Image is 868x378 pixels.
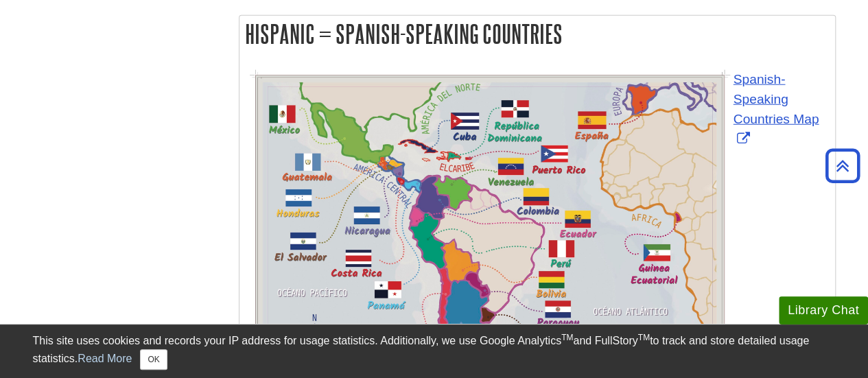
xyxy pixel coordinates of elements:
sup: TM [561,333,573,342]
a: Read More [78,353,132,364]
h2: Hispanic = Spanish-Speaking Countries [239,16,835,52]
button: Library Chat [779,296,868,324]
a: Link opens in new window [734,72,819,145]
button: Close [140,349,167,370]
div: This site uses cookies and records your IP address for usage statistics. Additionally, we use Goo... [33,333,836,370]
a: Back to Top [821,156,865,175]
sup: TM [638,333,650,342]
